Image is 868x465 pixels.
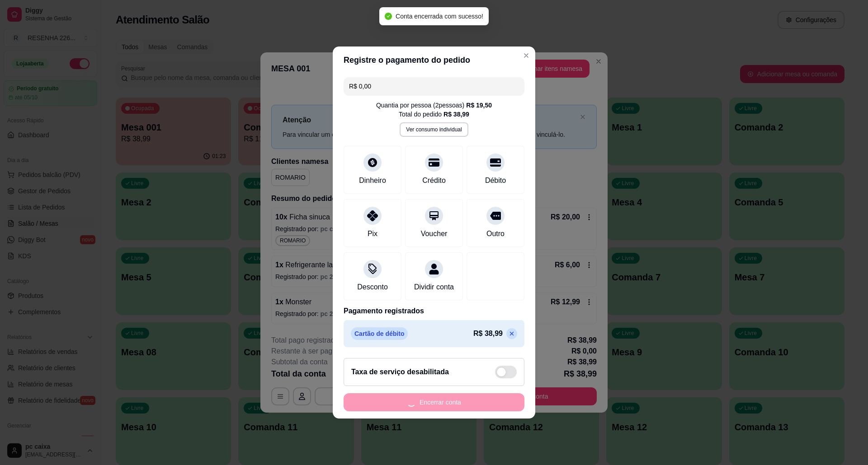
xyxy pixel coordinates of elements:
[344,306,524,316] p: Pagamento registrados
[422,175,446,186] div: Crédito
[399,110,469,119] div: Total do pedido
[473,328,503,339] p: R$ 38,99
[385,13,392,20] span: check-circle
[351,367,449,377] h2: Taxa de serviço desabilitada
[414,282,454,293] div: Dividir conta
[376,101,492,110] div: Quantia por pessoa ( 2 pessoas)
[400,122,468,137] button: Ver consumo individual
[443,110,469,119] div: R$ 38,99
[485,175,506,186] div: Débito
[421,228,448,239] div: Voucher
[486,228,505,239] div: Outro
[466,101,492,110] div: R$ 19,50
[396,13,483,20] span: Conta encerrada com sucesso!
[349,77,519,95] input: Ex.: hambúrguer de cordeiro
[519,48,533,63] button: Close
[359,175,386,186] div: Dinheiro
[333,46,535,74] header: Registre o pagamento do pedido
[368,228,377,239] div: Pix
[357,282,388,293] div: Desconto
[351,327,408,340] p: Cartão de débito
